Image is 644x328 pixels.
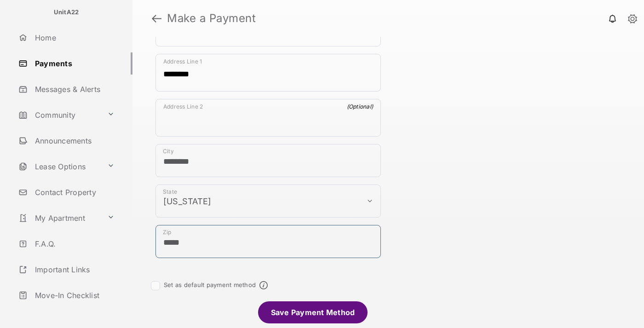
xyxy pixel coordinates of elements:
a: Community [15,104,103,126]
a: Contact Property [15,181,132,203]
div: payment_method_screening[postal_addresses][addressLine2] [155,99,381,137]
label: Set as default payment method [164,281,256,288]
a: F.A.Q. [15,233,132,255]
a: Home [15,27,132,49]
a: Important Links [15,259,118,281]
a: Announcements [15,130,132,152]
strong: Make a Payment [167,13,256,24]
a: Move-In Checklist [15,284,132,306]
a: Lease Options [15,155,103,178]
div: payment_method_screening[postal_addresses][addressLine1] [155,54,381,92]
div: payment_method_screening[postal_addresses][postalCode] [155,225,381,258]
a: Messages & Alerts [15,78,132,100]
a: Payments [15,52,132,75]
p: UnitA22 [54,8,79,17]
div: payment_method_screening[postal_addresses][locality] [155,144,381,177]
a: My Apartment [15,207,103,229]
div: payment_method_screening[postal_addresses][administrativeArea] [155,184,381,218]
li: Save Payment Method [258,301,368,323]
span: Default payment method info [259,281,268,289]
